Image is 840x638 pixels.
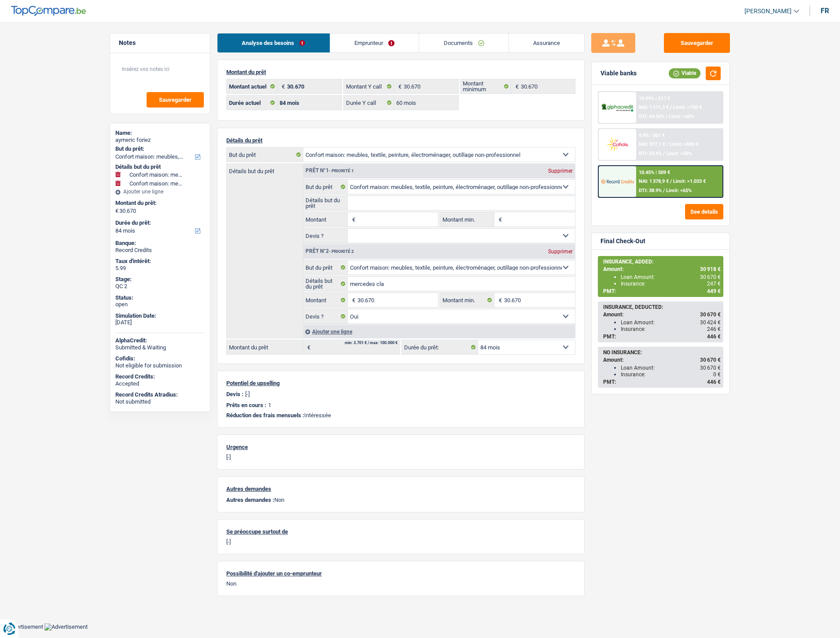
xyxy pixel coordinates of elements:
[226,412,575,419] p: Intéressée
[330,33,419,52] a: Emprunteur
[303,180,348,194] label: But du prêt
[639,141,665,147] span: NAI: 977,1 €
[700,266,721,272] span: 30 918 €
[115,398,205,405] div: Not submitted
[268,402,271,408] p: 1
[601,70,637,77] div: Viable banks
[115,312,205,319] div: Simulation Date:
[303,309,348,323] label: Devis ?
[621,365,721,371] div: Loan Amount:
[639,114,664,119] span: DTI: 44.35%
[115,283,205,290] div: QC 2
[461,79,511,93] label: Montant minimum
[494,212,504,226] span: €
[603,288,721,294] div: PMT:
[226,454,575,460] p: [-]
[685,204,723,219] button: See details
[227,148,303,162] label: But du prêt
[226,444,575,450] p: Urgence
[546,168,575,174] div: Supprimer
[115,189,205,195] div: Ajouter une ligne
[226,497,575,503] p: Non
[44,623,88,631] img: Advertisement
[700,319,721,326] span: 30 424 €
[603,349,721,356] div: NO INSURANCE:
[670,104,672,110] span: /
[440,293,494,307] label: Montant min.
[303,277,348,291] label: Détails but du prêt
[226,412,304,419] span: Réduction des frais mensuels :
[348,212,357,226] span: €
[115,130,205,137] div: Name:
[115,301,205,308] div: open
[303,293,348,307] label: Montant
[639,188,662,193] span: DTI: 38.9%
[670,141,698,147] span: Limit: >800 €
[303,229,348,243] label: Devis ?
[226,528,575,535] p: Se préoccupe surtout de
[226,137,575,144] p: Détails du prêt
[115,373,205,380] div: Record Credits:
[245,391,250,397] p: [-]
[603,334,721,340] div: PMT:
[707,334,721,340] span: 446 €
[546,249,575,254] div: Supprimer
[737,4,799,19] a: [PERSON_NAME]
[621,326,721,332] div: Insurance:
[119,39,201,47] h5: Notes
[329,168,354,173] span: - Priorité 1
[601,136,634,152] img: Cofidis
[226,486,575,492] p: Autres demandes
[744,7,792,15] span: [PERSON_NAME]
[115,294,205,301] div: Status:
[348,293,357,307] span: €
[509,33,585,52] a: Assurance
[700,274,721,280] span: 30 670 €
[621,281,721,287] div: Insurance:
[303,196,348,210] label: Détails but du prêt
[147,92,204,108] button: Sauvegarder
[601,103,634,113] img: AlphaCredit
[700,312,721,318] span: 30 670 €
[115,137,205,144] div: aymeric foriez
[603,259,721,265] div: INSURANCE, ADDED:
[639,151,662,156] span: DTI: 53.4%
[666,188,692,193] span: Limit: <65%
[115,200,203,207] label: Montant du prêt:
[277,79,287,93] span: €
[639,96,670,101] div: 10.99% | 517 €
[603,379,721,385] div: PMT:
[639,104,669,110] span: NAI: 1 111,3 €
[226,497,274,503] span: Autres demandes :
[494,293,504,307] span: €
[227,340,303,354] label: Montant du prêt
[707,379,721,385] span: 446 €
[511,79,521,93] span: €
[402,340,478,354] label: Durée du prêt:
[639,170,670,175] div: 10.45% | 509 €
[115,208,118,215] span: €
[227,79,277,93] label: Montant actuel
[663,188,665,193] span: /
[673,178,706,184] span: Limit: >1.033 €
[345,341,398,345] div: min: 3.701 € / max: 100.000 €
[226,570,575,577] p: Possibilité d'ajouter un co-emprunteur
[700,357,721,363] span: 30 670 €
[603,266,721,272] div: Amount:
[115,344,205,351] div: Submitted & Waiting
[226,391,243,397] p: Devis :
[115,258,205,265] div: Taux d'intérêt:
[663,151,665,156] span: /
[303,260,348,274] label: But du prêt
[344,79,394,93] label: Montant Y call
[115,362,205,369] div: Not eligible for submission
[115,391,205,398] div: Record Credits Atradius:
[603,304,721,310] div: INSURANCE, DEDUCTED:
[673,104,702,110] span: Limit: >750 €
[603,357,721,363] div: Amount:
[115,380,205,387] div: Accepted
[115,145,203,152] label: But du prêt:
[419,33,508,52] a: Documents
[303,340,313,354] span: €
[394,79,404,93] span: €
